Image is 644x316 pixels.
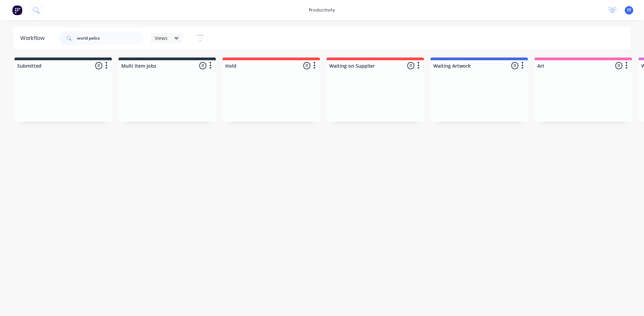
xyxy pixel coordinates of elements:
div: productivity [306,5,338,15]
div: Workflow [20,34,48,42]
span: FF [627,7,631,13]
input: Search for orders... [77,31,144,45]
img: Factory [12,5,22,15]
span: Views [155,35,168,42]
